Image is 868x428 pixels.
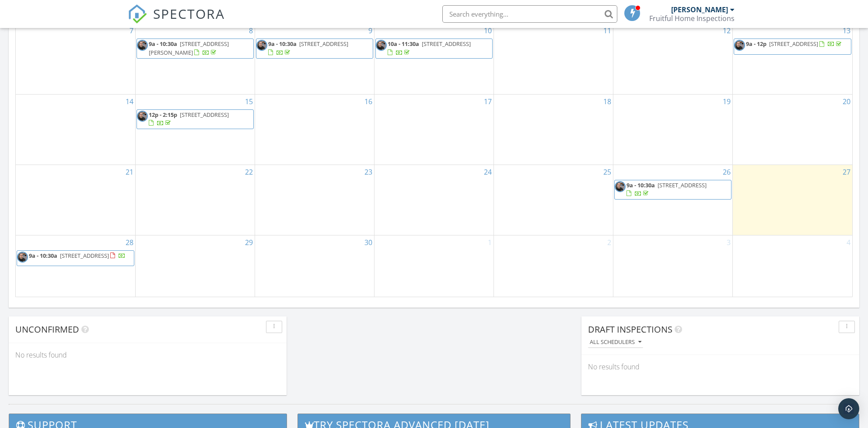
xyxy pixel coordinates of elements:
a: 10a - 11:30a [STREET_ADDRESS] [388,40,471,56]
div: Fruitful Home Inspections [649,14,735,23]
td: Go to September 20, 2025 [733,94,852,165]
img: david2.jpg [137,40,148,51]
a: Go to September 21, 2025 [124,165,135,179]
td: Go to September 9, 2025 [255,24,374,94]
span: [STREET_ADDRESS] [658,181,707,189]
td: Go to September 21, 2025 [16,165,135,235]
td: Go to October 4, 2025 [733,235,852,297]
td: Go to September 24, 2025 [374,165,493,235]
a: 9a - 10:30a [STREET_ADDRESS] [17,250,134,266]
td: Go to September 30, 2025 [255,235,374,297]
td: Go to September 26, 2025 [613,165,733,235]
td: Go to September 23, 2025 [255,165,374,235]
div: All schedulers [590,339,641,345]
a: 10a - 11:30a [STREET_ADDRESS] [375,39,493,58]
td: Go to September 25, 2025 [494,165,613,235]
a: 9a - 10:30a [STREET_ADDRESS] [29,252,126,260]
a: Go to October 4, 2025 [845,235,852,249]
a: Go to September 27, 2025 [841,165,852,179]
a: Go to September 8, 2025 [247,24,255,38]
a: 9a - 10:30a [STREET_ADDRESS] [268,40,348,56]
a: Go to September 29, 2025 [243,235,255,249]
span: [STREET_ADDRESS] [422,40,471,48]
td: Go to September 14, 2025 [16,94,135,165]
span: 12p - 2:15p [149,111,177,119]
a: 9a - 10:30a [STREET_ADDRESS] [256,39,373,58]
a: 12p - 2:15p [STREET_ADDRESS] [136,109,254,129]
a: Go to September 23, 2025 [363,165,374,179]
a: 9a - 12p [STREET_ADDRESS] [734,39,851,54]
img: The Best Home Inspection Software - Spectora [128,4,147,24]
td: Go to September 10, 2025 [374,24,493,94]
div: No results found [9,343,287,367]
a: 9a - 10:30a [STREET_ADDRESS][PERSON_NAME] [136,39,254,58]
a: Go to September 20, 2025 [841,95,852,109]
td: Go to October 1, 2025 [374,235,493,297]
td: Go to September 18, 2025 [494,94,613,165]
a: Go to October 3, 2025 [725,235,732,249]
div: No results found [581,355,859,379]
td: Go to September 29, 2025 [135,235,255,297]
span: [STREET_ADDRESS] [769,40,818,48]
a: Go to September 19, 2025 [721,95,732,109]
img: david2.jpg [734,40,745,51]
span: SPECTORA [153,4,225,23]
button: All schedulers [588,337,643,348]
span: [STREET_ADDRESS][PERSON_NAME] [149,40,229,56]
span: 9a - 10:30a [268,40,297,48]
div: Open Intercom Messenger [838,398,859,419]
img: david2.jpg [17,252,28,263]
td: Go to September 19, 2025 [613,94,733,165]
a: Go to September 25, 2025 [602,165,613,179]
a: Go to September 28, 2025 [124,235,135,249]
a: 9a - 10:30a [STREET_ADDRESS] [614,180,731,200]
a: Go to September 13, 2025 [841,24,852,38]
td: Go to September 27, 2025 [733,165,852,235]
a: SPECTORA [128,12,225,30]
div: [PERSON_NAME] [671,5,728,14]
a: Go to September 17, 2025 [482,95,493,109]
td: Go to October 3, 2025 [613,235,733,297]
td: Go to September 11, 2025 [494,24,613,94]
img: david2.jpg [615,181,626,192]
td: Go to September 17, 2025 [374,94,493,165]
a: 9a - 10:30a [STREET_ADDRESS] [626,181,707,197]
a: Go to September 30, 2025 [363,235,374,249]
span: [STREET_ADDRESS] [60,252,109,260]
td: Go to September 7, 2025 [16,24,135,94]
a: Go to October 1, 2025 [486,235,493,249]
td: Go to September 28, 2025 [16,235,135,297]
a: Go to September 11, 2025 [602,24,613,38]
span: 9a - 10:30a [626,181,655,189]
a: Go to September 14, 2025 [124,95,135,109]
td: Go to September 13, 2025 [733,24,852,94]
td: Go to September 22, 2025 [135,165,255,235]
span: 9a - 10:30a [29,252,57,260]
img: david2.jpg [376,40,387,51]
a: 9a - 10:30a [STREET_ADDRESS][PERSON_NAME] [149,40,229,56]
span: 10a - 11:30a [388,40,419,48]
td: Go to September 8, 2025 [135,24,255,94]
a: Go to September 9, 2025 [367,24,374,38]
td: Go to October 2, 2025 [494,235,613,297]
span: Draft Inspections [588,323,672,335]
span: Unconfirmed [15,323,79,335]
a: Go to September 16, 2025 [363,95,374,109]
span: 9a - 10:30a [149,40,177,48]
img: david2.jpg [256,40,267,51]
input: Search everything... [442,5,617,23]
a: Go to September 22, 2025 [243,165,255,179]
a: 12p - 2:15p [STREET_ADDRESS] [149,111,229,127]
td: Go to September 12, 2025 [613,24,733,94]
img: david2.jpg [137,111,148,122]
span: [STREET_ADDRESS] [299,40,348,48]
a: Go to September 26, 2025 [721,165,732,179]
span: 9a - 12p [746,40,766,48]
a: Go to October 2, 2025 [605,235,613,249]
td: Go to September 15, 2025 [135,94,255,165]
a: Go to September 15, 2025 [243,95,255,109]
a: Go to September 18, 2025 [602,95,613,109]
span: [STREET_ADDRESS] [180,111,229,119]
a: Go to September 12, 2025 [721,24,732,38]
a: Go to September 24, 2025 [482,165,493,179]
